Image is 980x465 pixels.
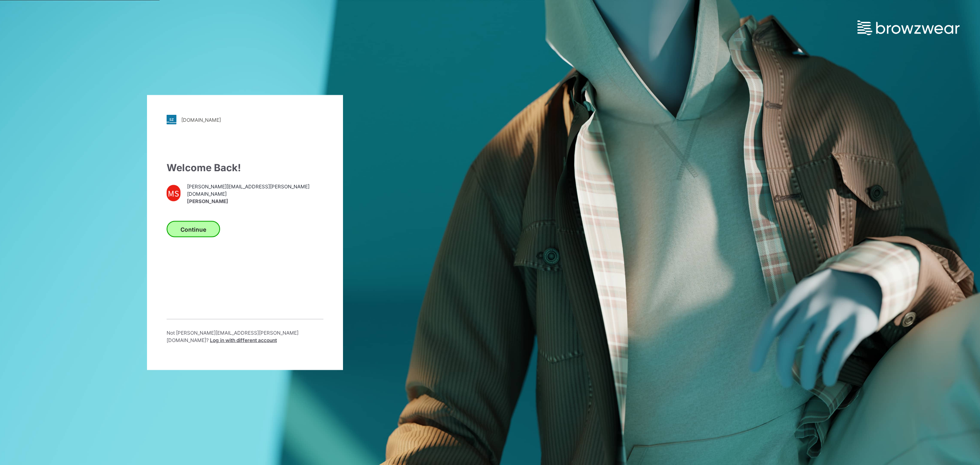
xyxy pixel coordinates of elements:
div: [DOMAIN_NAME] [181,116,221,123]
p: Not [PERSON_NAME][EMAIL_ADDRESS][PERSON_NAME][DOMAIN_NAME] ? [167,329,323,344]
a: [DOMAIN_NAME] [167,115,323,125]
span: [PERSON_NAME] [187,197,323,205]
div: MS [167,185,180,201]
div: Welcome Back! [167,161,323,175]
span: [PERSON_NAME][EMAIL_ADDRESS][PERSON_NAME][DOMAIN_NAME] [187,183,323,197]
img: browzwear-logo.e42bd6dac1945053ebaf764b6aa21510.svg [857,20,960,35]
button: Continue [167,221,220,237]
img: stylezone-logo.562084cfcfab977791bfbf7441f1a819.svg [167,115,176,125]
span: Log in with different account [210,337,277,343]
